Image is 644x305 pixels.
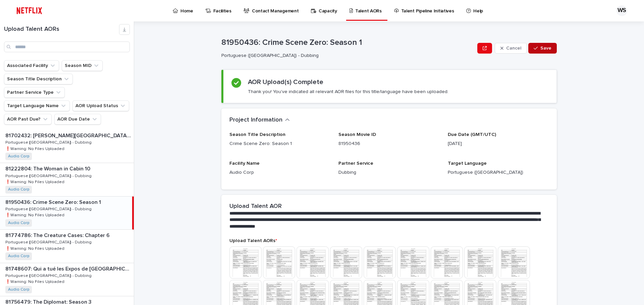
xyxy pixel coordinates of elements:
span: Partner Service [338,161,373,166]
p: Crime Scene Zero: Season 1 [229,140,330,147]
a: Audio Corp [8,287,29,292]
p: 81702432: [PERSON_NAME][GEOGRAPHIC_DATA] Trip [5,131,132,139]
a: Audio Corp [8,221,29,225]
h2: Project Information [229,117,282,124]
h2: Upload Talent AOR [229,203,282,210]
button: Season MID [62,60,103,71]
button: Partner Service Type [4,87,65,98]
button: Save [528,43,557,54]
p: Portuguese ([GEOGRAPHIC_DATA]) - Dubbing [5,239,93,245]
p: Thank you! You've indicated all relevant AOR files for this title/language have been uploaded. [248,89,448,95]
button: AOR Upload Status [72,100,129,111]
input: Search [4,42,130,52]
button: Cancel [495,43,527,54]
p: Dubbing [338,169,439,176]
span: Cancel [506,46,521,51]
p: Portuguese ([GEOGRAPHIC_DATA]) - Dubbing [5,206,93,212]
img: ifQbXi3ZQGMSEF7WDB7W [13,4,45,17]
p: Portuguese ([GEOGRAPHIC_DATA]) - Dubbing [5,139,93,145]
p: 81774786: The Creature Cases: Chapter 6 [5,231,111,239]
p: ❗️Warning: No Files Uploaded [5,245,66,251]
span: Facility Name [229,161,260,166]
button: Season Title Description [4,74,73,84]
a: Audio Corp [8,254,29,258]
p: 81950436 [338,140,439,147]
p: 81748607: Qui a tué les Expos de Montréal? (Who Killed the Montreal Expos?) [5,264,132,272]
p: [DATE] [448,140,549,147]
a: Audio Corp [8,154,29,159]
p: Audio Corp [229,169,330,176]
p: Portuguese ([GEOGRAPHIC_DATA]) - Dubbing [5,172,93,178]
span: Target Language [448,161,487,166]
span: Season Movie ID [338,132,376,137]
button: Associated Facility [4,60,59,71]
p: Portuguese ([GEOGRAPHIC_DATA]) [448,169,549,176]
p: Portuguese ([GEOGRAPHIC_DATA]) - Dubbing [5,272,93,278]
a: Audio Corp [8,187,29,192]
p: ❗️Warning: No Files Uploaded [5,278,66,284]
p: 81950436: Crime Scene Zero: Season 1 [221,38,475,48]
p: ❗️Warning: No Files Uploaded [5,178,66,184]
span: Save [540,46,551,51]
button: AOR Due Date [54,114,101,125]
button: AOR Past Due? [4,114,52,125]
p: Portuguese ([GEOGRAPHIC_DATA]) - Dubbing [221,53,472,59]
h2: AOR Upload(s) Complete [248,78,323,86]
button: Project Information [229,117,290,124]
p: ❗️Warning: No Files Uploaded [5,145,66,151]
button: Target Language Name [4,100,70,111]
h1: Upload Talent AORs [4,26,119,33]
div: WS [616,5,627,16]
span: Due Date (GMT/UTC) [448,132,496,137]
p: 81950436: Crime Scene Zero: Season 1 [5,198,102,206]
p: 81222804: The Woman in Cabin 10 [5,164,92,172]
span: Season Title Description [229,132,285,137]
span: Upload Talent AORs [229,238,277,243]
p: ❗️Warning: No Files Uploaded [5,212,66,218]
